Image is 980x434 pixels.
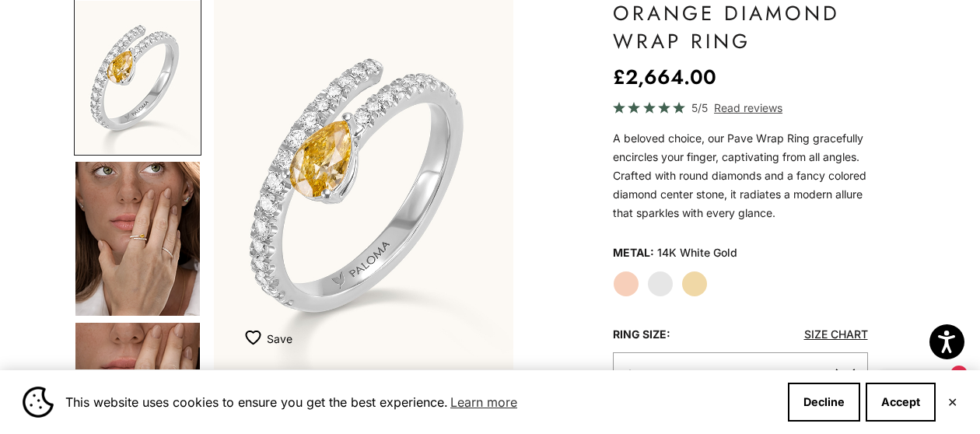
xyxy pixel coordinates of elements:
[613,352,867,395] button: 4
[245,323,292,354] button: Add to Wishlist
[714,99,782,117] span: Read reviews
[613,129,867,222] div: A beloved choice, our Pave Wrap Ring gracefully encircles your finger, captivating from all angle...
[691,99,708,117] span: 5/5
[657,241,737,264] variant-option-value: 14K White Gold
[75,1,200,154] img: #WhiteGold
[448,390,520,414] a: Learn more
[23,387,54,418] img: Cookie banner
[65,390,775,414] span: This website uses cookies to ensure you get the best experience.
[613,241,654,264] legend: Metal:
[804,327,868,341] a: Size Chart
[75,162,200,316] img: #YellowGold #RoseGold #WhiteGold
[613,99,867,117] a: 5/5 Read reviews
[613,61,716,93] sale-price: £2,664.00
[74,160,201,317] button: Go to item 4
[245,330,267,345] img: wishlist
[625,367,632,380] span: 4
[788,383,860,422] button: Decline
[866,383,936,422] button: Accept
[947,397,957,407] button: Close
[613,323,670,346] legend: Ring Size:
